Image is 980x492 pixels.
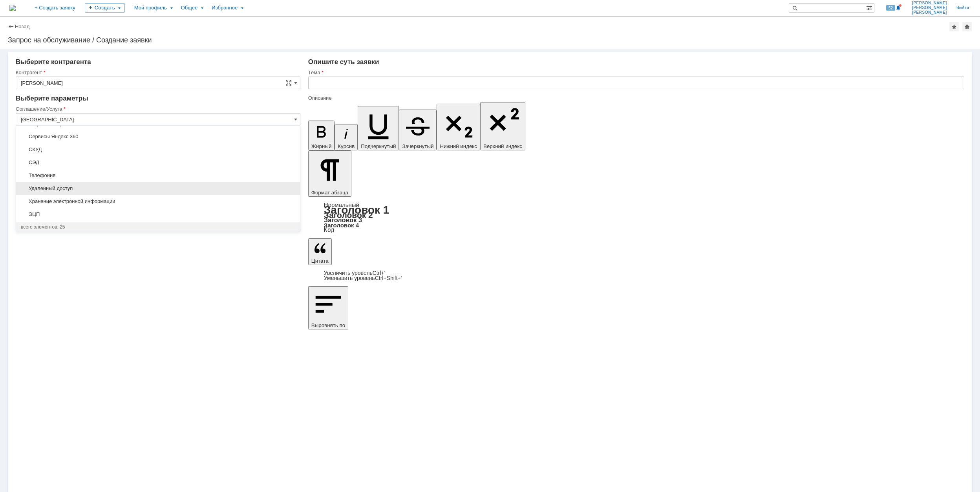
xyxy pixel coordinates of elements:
[480,102,525,150] button: Верхний индекс
[324,210,373,219] a: Заголовок 2
[358,106,399,150] button: Подчеркнутый
[16,106,299,112] div: Соглашение/Услуга
[324,201,359,208] a: Нормальный
[308,150,351,197] button: Формат абзаца
[886,5,895,11] span: 52
[440,143,477,149] span: Нижний индекс
[324,204,389,216] a: Заголовок 1
[308,121,335,150] button: Жирный
[402,143,433,149] span: Зачеркнутый
[361,143,396,149] span: Подчеркнутый
[85,3,125,13] div: Создать
[308,95,963,101] div: Описание
[912,1,947,5] span: [PERSON_NAME]
[335,124,358,150] button: Курсив
[9,5,16,11] a: Перейти на домашнюю страницу
[324,216,362,223] a: Заголовок 3
[311,322,345,328] span: Выровнять по
[373,270,386,276] span: Ctrl+'
[308,70,963,75] div: Тема
[21,146,295,153] span: СКУД
[324,275,402,281] a: Decrease
[324,222,359,229] a: Заголовок 4
[308,271,964,281] div: Цитата
[308,286,348,329] button: Выровнять по
[15,24,29,29] a: Назад
[437,104,480,150] button: Нижний индекс
[16,70,299,75] div: Контрагент
[8,36,972,44] div: Запрос на обслуживание / Создание заявки
[483,143,522,149] span: Верхний индекс
[912,5,947,10] span: [PERSON_NAME]
[21,198,295,205] span: Хранение электронной информации
[311,190,348,196] span: Формат абзаца
[21,224,295,230] div: всего элементов: 25
[16,58,91,66] span: Выберите контрагента
[285,80,292,86] span: Сложная форма
[21,134,295,140] span: Сервисы Яндекс 360
[324,270,386,276] a: Increase
[912,10,947,15] span: [PERSON_NAME]
[866,4,874,11] span: Расширенный поиск
[308,202,964,233] div: Формат абзаца
[949,22,959,31] div: Добавить в избранное
[324,227,335,234] a: Код
[308,58,379,66] span: Опишите суть заявки
[21,172,295,179] span: Телефония
[9,5,16,11] img: logo
[338,143,355,149] span: Курсив
[16,95,88,102] span: Выберите параметры
[375,275,402,281] span: Ctrl+Shift+'
[311,143,332,149] span: Жирный
[21,211,295,218] span: ЭЦП
[21,159,295,166] span: СЭД
[962,22,972,31] div: Сделать домашней страницей
[399,110,437,150] button: Зачеркнутый
[308,238,332,265] button: Цитата
[311,258,329,264] span: Цитата
[21,185,295,192] span: Удаленный доступ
